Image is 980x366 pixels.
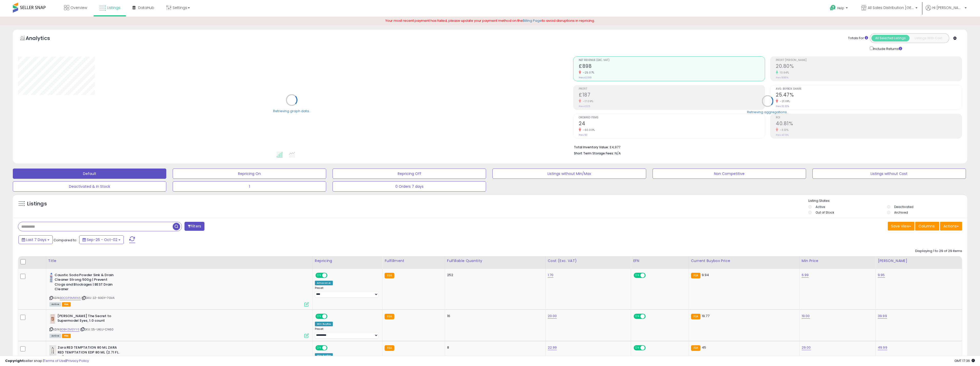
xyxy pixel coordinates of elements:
h5: Listings [27,200,47,207]
div: Displaying 1 to 29 of 29 items [915,249,962,254]
button: Repricing On [173,169,326,179]
span: ON [634,314,641,318]
span: Compared to: [54,238,77,243]
div: Min Price [802,258,873,264]
span: All Sales Distribution [GEOGRAPHIC_DATA] [868,5,914,10]
span: 9.94 [702,273,709,277]
span: Hi [PERSON_NAME] [932,5,963,10]
i: Get Help [830,5,836,11]
div: Preset: [315,327,378,339]
span: OFF [327,314,335,318]
div: Title [48,258,311,264]
div: seller snap | | [5,359,89,363]
button: Listings With Cost [909,35,947,41]
div: Cost (Exc. VAT) [548,258,629,264]
span: 2025-10-10 17:36 GMT [954,358,975,363]
span: Last 7 Days [26,237,46,242]
span: FBA [62,302,71,307]
span: OFF [327,346,335,350]
label: Out of Stock [816,210,834,215]
button: Sep-26 - Oct-02 [79,235,124,244]
small: FBA [691,273,700,278]
button: 1 [173,181,326,192]
h5: Analytics [26,35,60,43]
a: Hi [PERSON_NAME] [926,5,967,17]
button: Default [13,169,166,179]
a: B0BHZM3YY6 [60,327,79,332]
button: Save View [888,222,914,231]
span: 19.77 [702,313,709,318]
a: 29.00 [802,345,811,350]
div: ASIN: [49,314,309,338]
strong: Copyright [5,358,24,363]
div: 8 [447,345,542,350]
div: EFN [633,258,686,264]
div: ASIN: [49,273,309,306]
div: Fulfillable Quantity [447,258,543,264]
button: Listings without Min/Max [492,169,646,179]
span: Columns [919,224,935,229]
a: 6.99 [802,273,809,278]
a: 22.99 [548,345,557,350]
div: Amazon AI [315,281,333,285]
a: Terms of Use [44,358,66,363]
a: B0CGP3MWN5 [60,296,81,300]
a: Help [826,1,853,17]
label: Active [816,205,825,209]
b: Caustic Soda Powder Sink & Drain Cleaner Strong 500g | Prevent Clogs and Blockages | BEST Drain C... [55,273,117,293]
div: Preset: [315,286,378,298]
div: 252 [447,273,542,277]
span: All listings currently available for purchase on Amazon [49,302,61,307]
div: Totals For [848,36,868,41]
span: OFF [327,273,335,277]
div: Fulfillment [385,258,443,264]
a: 9.95 [878,273,885,278]
button: Actions [940,222,962,231]
b: Zara RED TEMPTATION 80 ML ZARA RED TEMPTATION EDP 80 ML (2.71 FL. OZ) - LONG LASTING - LUXURIOUS ... [58,345,120,365]
span: Help [837,6,844,10]
span: OFF [645,346,653,350]
button: Repricing Off [333,169,486,179]
div: Win BuyBox [315,322,333,326]
div: Repricing [315,258,380,264]
button: All Selected Listings [871,35,910,41]
a: 19.00 [802,313,810,319]
button: Deactivated & In Stock [13,181,166,192]
div: Current Buybox Price [691,258,797,264]
span: Sep-26 - Oct-02 [87,237,117,242]
span: 45 [702,345,706,350]
span: Listings [107,5,120,10]
a: Privacy Policy [66,358,89,363]
button: Non Competitive [653,169,806,179]
div: 16 [447,314,542,318]
div: [PERSON_NAME] [878,258,960,264]
span: Your most recent payment has failed, please update your payment method on the to avoid disruption... [385,18,595,23]
span: OFF [645,273,653,277]
small: FBA [385,314,394,319]
label: Archived [894,210,908,215]
button: Listings without Cost [812,169,966,179]
span: FBA [62,334,71,338]
span: | SKU: S5-UKLU-CN60 [80,327,114,331]
img: 21cOZAefGoL._SL40_.jpg [49,345,56,355]
a: 39.99 [878,313,887,319]
label: Deactivated [894,205,913,209]
small: FBA [385,345,394,351]
img: 31MXyqmy-5L._SL40_.jpg [49,314,56,324]
span: | SKU: 2Z-930Y-7GVA [81,296,115,300]
div: Retrieving graph data.. [273,109,311,113]
p: Listing States: [808,198,967,203]
small: FBA [691,345,700,351]
small: FBA [385,273,394,278]
button: Last 7 Days [18,235,53,244]
a: Billing Page [523,18,542,23]
a: 20.00 [548,313,557,319]
span: ON [316,314,322,318]
button: Filters [184,222,204,231]
button: 0 Orders 7 days [333,181,486,192]
span: OFF [645,314,653,318]
button: Columns [915,222,939,231]
small: FBA [691,314,700,319]
span: DataHub [138,5,154,10]
span: ON [634,273,641,277]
